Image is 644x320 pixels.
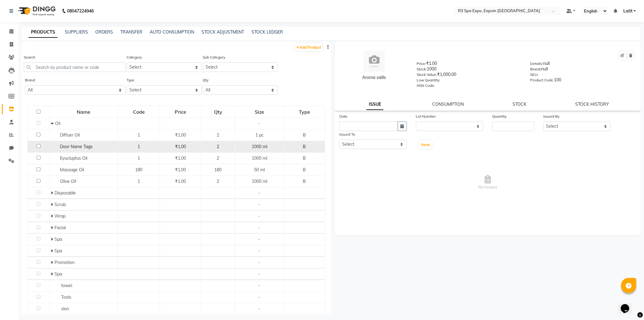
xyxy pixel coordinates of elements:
[54,202,66,207] span: Scrub
[259,121,261,126] span: -
[138,132,140,138] span: 1
[54,213,65,219] span: Wrap
[203,77,209,83] label: Qty
[285,106,324,117] div: Type
[252,144,267,149] span: 1000 ml
[530,60,635,69] div: null
[513,101,527,107] a: STOCK
[135,167,142,172] span: 180
[259,271,261,277] span: -
[259,283,261,288] span: -
[215,167,222,172] span: 180
[303,132,306,138] span: B
[417,66,427,72] label: Stock:
[618,296,638,314] iframe: chat widget
[339,152,636,213] span: No Issues
[51,271,54,277] span: Expand Row
[259,248,261,254] span: -
[259,213,261,219] span: -
[60,167,84,172] span: Massage Oil
[576,101,609,107] a: STOCK HISTORY
[217,179,219,184] span: 2
[65,29,88,35] a: SUPPLIERS
[127,77,135,83] label: Type
[295,43,323,51] a: Add Product
[530,66,541,72] label: Brand:
[254,167,265,172] span: 50 ml
[138,155,140,161] span: 1
[50,106,117,117] div: Name
[417,71,521,80] div: ₹1,000.00
[60,155,87,161] span: Eyucluptus Oil
[251,29,283,35] a: STOCK LEDGER
[51,190,54,196] span: Expand Row
[51,236,54,242] span: Expand Row
[339,114,348,119] label: Date
[120,29,142,35] a: TRANSFER
[61,283,72,288] span: towel
[303,167,306,172] span: B
[416,114,436,119] label: Lot Number
[544,114,560,119] label: Issued By
[60,179,76,184] span: Olive Oil
[55,121,60,126] span: Oil
[160,106,201,117] div: Price
[217,155,219,161] span: 2
[175,132,186,138] span: ₹1.00
[417,66,521,74] div: 1000
[24,55,35,60] label: Search
[530,72,539,77] label: SKU:
[25,77,35,83] label: Brand
[530,66,635,74] div: null
[339,132,355,137] label: Issued To
[364,51,385,72] img: avatar
[54,225,66,230] span: Facial
[259,225,261,230] span: -
[67,2,94,20] b: 08047224946
[530,61,543,66] label: Details:
[255,132,264,138] span: 1 pc
[54,260,75,265] span: Promotion
[54,236,62,242] span: Spa
[175,144,186,149] span: ₹1.00
[61,294,71,300] span: Tools
[51,121,55,126] span: Collapse Row
[127,55,142,60] label: Category
[417,83,435,88] label: HSN Code:
[201,29,244,35] a: STOCK ADJUSTMENT
[303,155,306,161] span: B
[417,60,521,69] div: ₹1.00
[530,77,554,83] label: Product Code:
[51,202,54,207] span: Expand Row
[95,29,113,35] a: ORDERS
[29,27,58,38] a: PRODUCTS
[259,202,261,207] span: -
[417,61,426,66] label: Price:
[51,213,54,219] span: Expand Row
[420,140,432,149] button: Issue
[138,179,140,184] span: 1
[303,144,306,149] span: B
[366,99,383,110] a: ISSUE
[51,260,54,265] span: Expand Row
[60,144,93,149] span: Door Name Tags
[54,190,76,196] span: Disposable
[54,248,62,254] span: Spa
[421,142,430,147] span: Issue
[203,55,226,60] label: Sub Category
[175,179,186,184] span: ₹1.00
[202,106,234,117] div: Qty
[432,101,464,107] a: CONSUMPTION
[60,132,80,138] span: Diffuer Oil
[530,77,635,85] div: 100
[235,106,284,117] div: Size
[259,294,261,300] span: -
[417,72,437,77] label: Stock Value:
[303,179,306,184] span: B
[51,225,54,230] span: Expand Row
[16,2,57,20] img: logo
[252,155,267,161] span: 1000 ml
[61,306,69,311] span: slon
[623,8,632,14] span: Lalit
[417,77,440,83] label: Low Quantity:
